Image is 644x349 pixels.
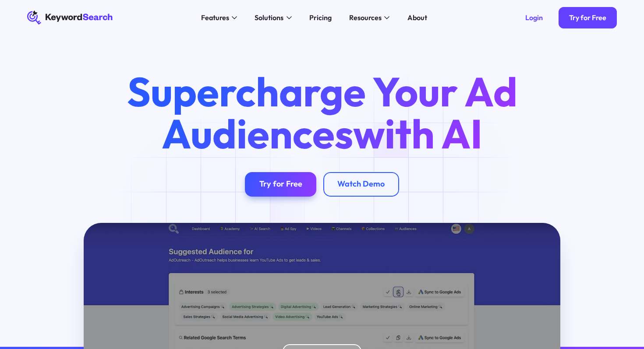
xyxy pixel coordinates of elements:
[337,179,385,189] div: Watch Demo
[110,71,534,154] h1: Supercharge Your Ad Audiences
[525,13,543,22] div: Login
[353,108,482,159] span: with AI
[407,12,427,23] div: About
[559,7,617,28] a: Try for Free
[514,7,553,28] a: Login
[255,12,283,23] div: Solutions
[309,12,332,23] div: Pricing
[245,172,316,197] a: Try for Free
[201,12,229,23] div: Features
[569,13,606,22] div: Try for Free
[259,179,302,189] div: Try for Free
[349,12,382,23] div: Resources
[304,11,337,25] a: Pricing
[402,11,432,25] a: About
